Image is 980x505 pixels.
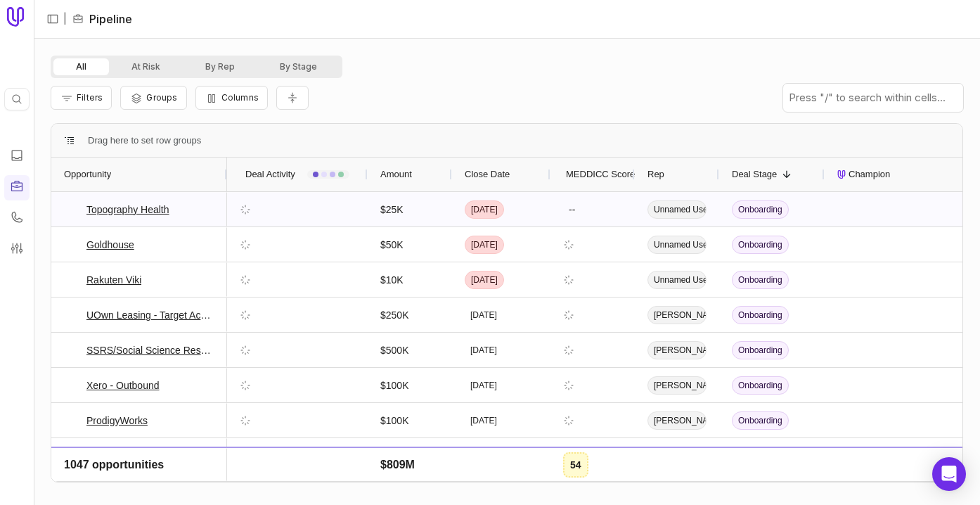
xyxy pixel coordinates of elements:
[86,377,160,394] a: Xero - Outbound
[221,92,259,103] span: Columns
[465,166,510,183] span: Close Date
[86,412,148,429] a: ProdigyWorks
[647,411,707,430] span: [PERSON_NAME]
[470,380,497,391] time: [DATE]
[647,482,707,500] span: [PERSON_NAME]
[380,342,408,359] span: $500K
[471,239,498,250] time: [DATE]
[470,309,497,321] time: [DATE]
[647,306,707,324] span: [PERSON_NAME]
[732,411,789,430] span: Onboarding
[380,447,408,464] span: $250K
[64,166,111,183] span: Opportunity
[566,166,635,183] span: MEDDICC Score
[732,341,789,359] span: Onboarding
[380,412,408,429] span: $100K
[380,271,404,288] span: $10K
[86,307,214,324] a: UOwn Leasing - Target Account Deal
[88,132,201,149] div: Row Groups
[732,306,789,324] span: Onboarding
[563,198,581,221] div: --
[86,342,214,359] a: SSRS/Social Science Research Solutions
[380,201,404,218] span: $25K
[647,200,707,219] span: Unnamed User
[42,8,63,30] button: Expand sidebar
[647,166,664,183] span: Rep
[195,86,268,110] button: Columns
[732,166,777,183] span: Deal Stage
[783,84,963,112] input: Press "/" to search within cells...
[732,236,789,254] span: Onboarding
[732,482,789,500] span: Onboarding
[471,274,498,286] time: [DATE]
[276,86,309,110] button: Collapse all rows
[732,447,789,465] span: Onboarding
[563,158,622,191] div: MEDDICC Score
[63,11,67,27] span: |
[86,201,169,218] a: Topography Health
[647,376,707,395] span: [PERSON_NAME]
[380,236,404,253] span: $50K
[647,271,707,289] span: Unnamed User
[53,58,109,75] button: All
[647,447,707,465] span: [PERSON_NAME]
[120,86,186,110] button: Group Pipeline
[470,415,497,426] time: [DATE]
[470,345,497,356] time: [DATE]
[380,377,408,394] span: $100K
[932,457,966,491] div: Open Intercom Messenger
[77,92,103,103] span: Filters
[732,200,789,219] span: Onboarding
[732,271,789,289] span: Onboarding
[51,86,112,110] button: Filter Pipeline
[86,236,134,253] a: Goldhouse
[86,271,141,288] a: Rakuten Viki
[109,58,183,75] button: At Risk
[183,58,257,75] button: By Rep
[647,341,707,359] span: [PERSON_NAME]
[470,450,497,461] time: [DATE]
[849,166,890,183] span: Champion
[471,204,498,215] time: [DATE]
[380,166,412,183] span: Amount
[245,166,295,183] span: Deal Activity
[146,92,177,103] span: Groups
[732,376,789,395] span: Onboarding
[72,11,132,27] li: Pipeline
[88,132,201,149] span: Drag here to set row groups
[647,236,707,254] span: Unnamed User
[86,447,140,464] a: BKV Energy
[380,307,408,324] span: $250K
[257,58,340,75] button: By Stage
